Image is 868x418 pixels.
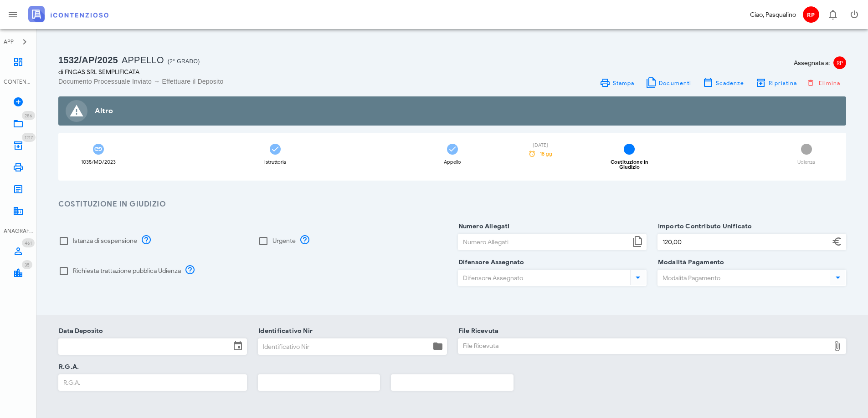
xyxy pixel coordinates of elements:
[601,160,658,170] div: Costituzione in Giudizio
[4,78,33,86] div: CONTENZIOSO
[256,327,313,336] label: Identificativo Nir
[538,151,552,156] span: -18 gg
[22,260,32,269] span: Distintivo
[58,55,118,65] span: 1532/AP/2025
[750,76,803,89] button: Ripristina
[794,58,830,68] span: Assegnata a:
[458,234,630,250] input: Numero Allegati
[58,67,447,77] div: di FNGAS SRL SEMPLIFICATA
[768,80,797,86] span: Ripristina
[715,80,745,86] span: Scadenze
[95,106,113,116] strong: Altro
[803,6,819,23] span: RP
[801,144,812,155] span: 5
[22,238,35,247] span: Distintivo
[56,363,79,372] label: R.G.A.
[803,76,846,89] button: Elimina
[658,270,828,286] input: Modalità Pagamento
[25,240,32,246] span: 461
[28,6,108,22] img: logo-text-2x.png
[264,160,286,165] div: Istruttoria
[258,339,430,354] input: Identificativo Nir
[655,258,724,267] label: Modalità Pagamento
[797,160,815,165] div: Udienza
[594,76,640,89] a: Stampa
[22,133,36,142] span: Distintivo
[73,267,181,276] label: Richiesta trattazione pubblica Udienza
[640,76,697,89] button: Documenti
[612,80,635,86] span: Stampa
[456,222,510,231] label: Numero Allegati
[4,227,33,235] div: ANAGRAFICA
[22,111,35,120] span: Distintivo
[73,237,137,246] label: Istanza di sospensione
[456,327,499,336] label: File Ricevuta
[458,339,830,353] div: File Ricevuta
[624,144,635,155] span: 4
[272,237,296,246] label: Urgente
[800,4,822,25] button: RP
[658,80,691,86] span: Documenti
[59,375,247,390] input: R.G.A.
[458,270,628,286] input: Difensore Assegnato
[822,4,843,25] button: Distintivo
[25,113,32,119] span: 286
[808,79,841,87] span: Elimina
[697,76,750,89] button: Scadenze
[25,262,30,268] span: 35
[750,10,796,20] div: Ciao, Pasqualino
[168,58,200,65] span: (2° Grado)
[456,258,524,267] label: Difensore Assegnato
[25,135,33,141] span: 1217
[524,143,556,148] div: [DATE]
[58,199,846,210] h3: Costituzione in Giudizio
[658,234,830,250] input: Importo Contributo Unificato
[58,77,447,86] div: Documento Processuale Inviato → Effettuare il Deposito
[122,55,164,65] span: Appello
[444,160,461,165] div: Appello
[655,222,752,231] label: Importo Contributo Unificato
[833,56,846,69] span: RP
[81,160,116,165] div: 1035/MD/2023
